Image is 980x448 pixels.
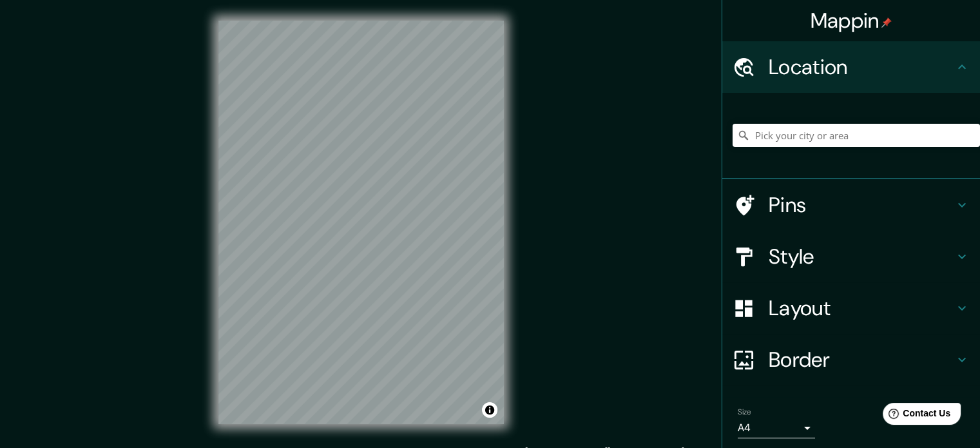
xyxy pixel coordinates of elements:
[769,192,954,218] h4: Pins
[769,54,954,80] h4: Location
[811,8,892,34] h4: Mappin
[733,124,980,147] input: Pick your city or area
[738,418,815,438] div: A4
[722,334,980,385] div: Border
[722,282,980,334] div: Layout
[738,407,751,418] label: Size
[881,17,892,28] img: pin-icon.png
[769,295,954,321] h4: Layout
[722,179,980,231] div: Pins
[218,21,504,424] canvas: Map
[722,231,980,282] div: Style
[722,41,980,93] div: Location
[482,402,497,418] button: Toggle attribution
[769,347,954,373] h4: Border
[865,398,966,434] iframe: Help widget launcher
[769,244,954,269] h4: Style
